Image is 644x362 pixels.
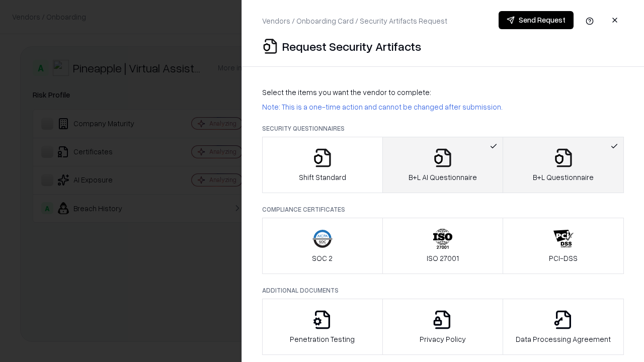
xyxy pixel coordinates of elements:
[262,137,383,193] button: Shift Standard
[382,218,504,274] button: ISO 27001
[382,299,504,355] button: Privacy Policy
[533,172,594,183] p: B+L Questionnaire
[427,253,459,263] p: ISO 27001
[282,38,421,54] p: Request Security Artifacts
[516,334,611,344] p: Data Processing Agreement
[503,218,624,274] button: PCI-DSS
[499,11,574,29] button: Send Request
[262,102,624,112] p: Note: This is a one-time action and cannot be changed after submission.
[549,253,578,263] p: PCI-DSS
[312,253,333,263] p: SOC 2
[262,205,624,214] p: Compliance Certificates
[420,334,466,344] p: Privacy Policy
[409,172,477,183] p: B+L AI Questionnaire
[262,286,624,295] p: Additional Documents
[503,299,624,355] button: Data Processing Agreement
[290,334,355,344] p: Penetration Testing
[262,218,383,274] button: SOC 2
[382,137,504,193] button: B+L AI Questionnaire
[262,16,447,26] p: Vendors / Onboarding Card / Security Artifacts Request
[299,172,346,183] p: Shift Standard
[262,124,624,133] p: Security Questionnaires
[503,137,624,193] button: B+L Questionnaire
[262,87,624,98] p: Select the items you want the vendor to complete:
[262,299,383,355] button: Penetration Testing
